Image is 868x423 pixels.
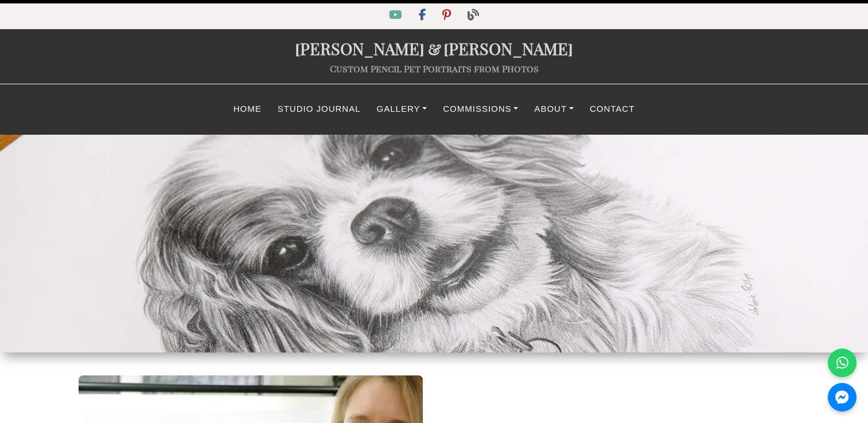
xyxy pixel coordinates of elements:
span: & [425,37,443,59]
a: Custom Pencil Pet Portraits from Photos [330,62,539,75]
a: YouTube [382,11,411,21]
a: Facebook [412,11,435,21]
a: [PERSON_NAME]&[PERSON_NAME] [295,37,573,59]
a: WhatsApp [828,348,857,377]
a: About [526,98,582,120]
a: Gallery [369,98,435,120]
a: Home [225,98,270,120]
a: Commissions [435,98,526,120]
a: Studio Journal [270,98,369,120]
a: Pinterest [435,11,460,21]
a: Messenger [828,383,857,412]
a: Blog [461,11,486,21]
a: Contact [582,98,643,120]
